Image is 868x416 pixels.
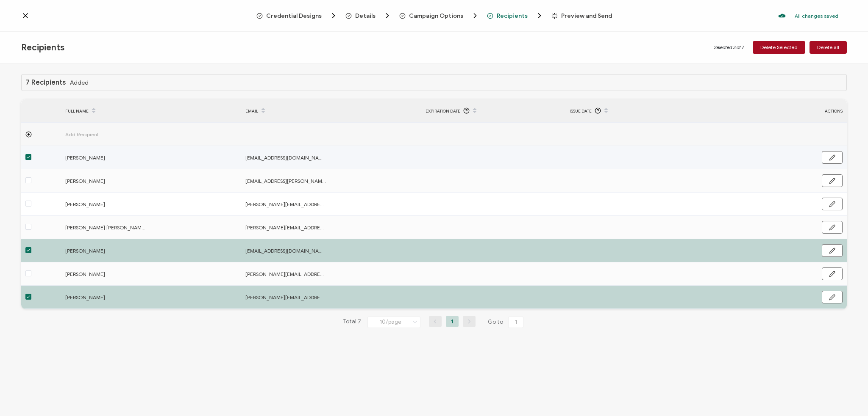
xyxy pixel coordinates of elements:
span: Issue Date [570,106,592,116]
span: Campaign Options [399,11,479,20]
span: [PERSON_NAME] [PERSON_NAME] [65,223,146,232]
span: Go to [488,316,525,328]
iframe: Chat Widget [826,375,868,416]
span: [PERSON_NAME] [65,199,146,209]
input: Select [367,317,420,328]
span: [PERSON_NAME][EMAIL_ADDRESS][PERSON_NAME][DOMAIN_NAME] [245,199,326,209]
button: Delete Selected [753,41,805,54]
span: [EMAIL_ADDRESS][DOMAIN_NAME] [245,246,326,256]
div: EMAIL [241,104,421,118]
span: Expiration Date [426,106,460,116]
p: All changes saved [795,13,838,19]
span: Credential Designs [256,11,338,20]
span: Credential Designs [266,13,322,19]
span: Total 7 [343,316,361,328]
button: Delete all [810,41,847,54]
span: [PERSON_NAME][EMAIL_ADDRESS][PERSON_NAME][DOMAIN_NAME] [245,292,326,302]
span: Details [355,13,376,19]
span: [EMAIL_ADDRESS][DOMAIN_NAME] [245,153,326,163]
li: 1 [446,316,459,327]
span: [PERSON_NAME] [65,292,146,302]
span: [PERSON_NAME] [65,269,146,279]
div: Breadcrumb [256,11,612,20]
div: FULL NAME [61,104,241,118]
span: [PERSON_NAME] [65,246,146,256]
h1: 7 Recipients [26,79,66,86]
span: Selected 3 of 7 [714,44,744,51]
span: [PERSON_NAME][EMAIL_ADDRESS][DOMAIN_NAME] [245,223,326,232]
span: Added [70,80,89,86]
span: Recipients [487,11,544,20]
span: Preview and Send [561,13,612,19]
span: [PERSON_NAME][EMAIL_ADDRESS][PERSON_NAME][DOMAIN_NAME] [245,269,326,279]
span: [EMAIL_ADDRESS][PERSON_NAME][DOMAIN_NAME] [245,176,326,186]
span: Add Recipient [65,129,146,139]
span: Recipients [497,13,528,19]
span: [PERSON_NAME] [65,176,146,186]
span: Delete all [817,45,839,50]
span: Recipients [21,42,64,53]
span: Campaign Options [409,13,463,19]
span: Preview and Send [551,13,612,19]
span: Details [345,11,392,20]
span: [PERSON_NAME] [65,153,146,163]
span: Delete Selected [760,45,798,50]
div: ACTIONS [766,106,847,116]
